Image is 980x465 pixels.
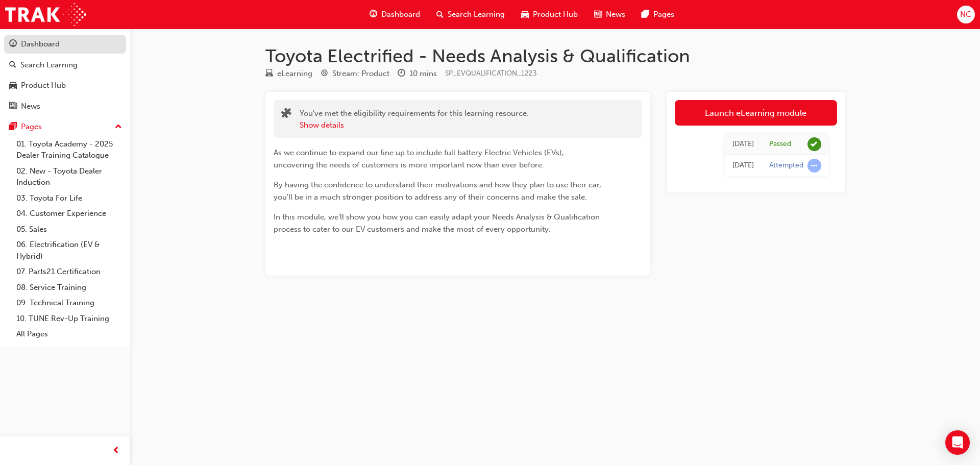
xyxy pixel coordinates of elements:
[9,61,16,70] span: search-icon
[4,35,126,54] a: Dashboard
[300,108,529,131] div: You've met the eligibility requirements for this learning resource.
[436,8,444,21] span: search-icon
[21,101,40,112] div: News
[321,67,389,80] div: Stream
[9,81,17,90] span: car-icon
[807,159,821,173] span: learningRecordVerb_ATTEMPT-icon
[675,100,837,126] a: Launch eLearning module
[445,69,537,78] span: Learning resource code
[274,212,602,234] span: In this module, we'll show you how you can easily adapt your Needs Analysis & Qualification proce...
[4,117,126,136] button: Pages
[381,9,420,20] span: Dashboard
[4,97,126,116] a: News
[957,6,975,23] button: NC
[281,109,291,120] span: puzzle-icon
[606,9,625,20] span: News
[428,4,513,25] a: search-iconSearch Learning
[12,280,126,296] a: 08. Service Training
[21,121,42,133] div: Pages
[21,38,60,50] div: Dashboard
[4,33,126,117] button: DashboardSearch LearningProduct HubNews
[769,161,803,170] div: Attempted
[732,160,754,172] div: Wed Aug 27 2025 11:03:11 GMT+0800 (Australian Western Standard Time)
[653,9,674,20] span: Pages
[12,190,126,206] a: 03. Toyota For Life
[265,69,273,79] span: learningResourceType_ELEARNING-icon
[115,120,122,134] span: up-icon
[300,119,344,131] button: Show details
[533,9,578,20] span: Product Hub
[332,68,389,80] div: Stream: Product
[586,4,633,25] a: news-iconNews
[9,102,17,111] span: news-icon
[594,8,602,21] span: news-icon
[807,137,821,151] span: learningRecordVerb_PASS-icon
[12,237,126,264] a: 06. Electrification (EV & Hybrid)
[960,9,971,20] span: NC
[5,3,86,26] img: Trak
[21,80,66,91] div: Product Hub
[12,264,126,280] a: 07. Parts21 Certification
[945,430,970,455] div: Open Intercom Messenger
[398,67,437,80] div: Duration
[12,206,126,222] a: 04. Customer Experience
[4,56,126,75] a: Search Learning
[398,69,405,79] span: clock-icon
[265,67,312,80] div: Type
[642,8,649,21] span: pages-icon
[274,148,566,169] span: As we continue to expand our line up to include full battery Electric Vehicles (EVs), uncovering ...
[361,4,428,25] a: guage-iconDashboard
[769,139,791,149] div: Passed
[12,163,126,190] a: 02. New - Toyota Dealer Induction
[12,326,126,342] a: All Pages
[4,76,126,95] a: Product Hub
[521,8,529,21] span: car-icon
[20,59,78,71] div: Search Learning
[12,136,126,163] a: 01. Toyota Academy - 2025 Dealer Training Catalogue
[448,9,505,20] span: Search Learning
[370,8,377,21] span: guage-icon
[12,222,126,237] a: 05. Sales
[732,138,754,150] div: Wed Aug 27 2025 11:04:28 GMT+0800 (Australian Western Standard Time)
[9,123,17,132] span: pages-icon
[112,445,120,457] span: prev-icon
[513,4,586,25] a: car-iconProduct Hub
[265,45,845,67] h1: Toyota Electrified - Needs Analysis & Qualification
[633,4,682,25] a: pages-iconPages
[277,68,312,80] div: eLearning
[12,311,126,327] a: 10. TUNE Rev-Up Training
[9,40,17,49] span: guage-icon
[274,180,603,202] span: By having the confidence to understand their motivations and how they plan to use their car, you'...
[321,69,328,79] span: target-icon
[409,68,437,80] div: 10 mins
[12,295,126,311] a: 09. Technical Training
